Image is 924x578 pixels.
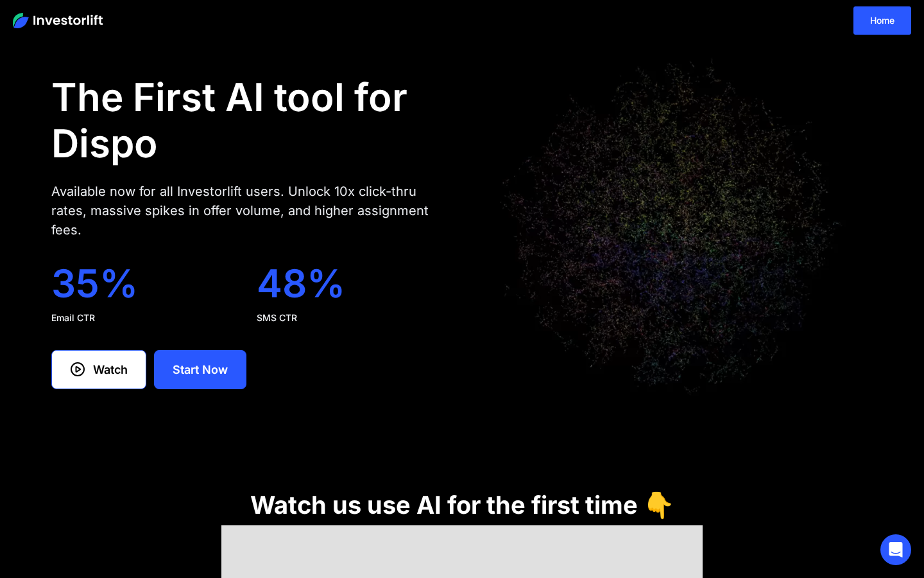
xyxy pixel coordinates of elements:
div: 35% [51,260,236,306]
div: Watch [93,361,128,378]
a: Watch [51,350,146,389]
a: Start Now [154,350,246,389]
div: Start Now [173,361,228,378]
div: SMS CTR [257,311,441,324]
div: Available now for all Investorlift users. Unlock 10x click-thru rates, massive spikes in offer vo... [51,182,441,240]
h1: Watch us use AI for the first time 👇 [250,491,674,519]
div: 48% [257,260,441,306]
div: Email CTR [51,311,236,324]
div: Open Intercom Messenger [880,534,911,565]
a: Home [853,6,911,35]
h1: The First AI tool for Dispo [51,74,441,166]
